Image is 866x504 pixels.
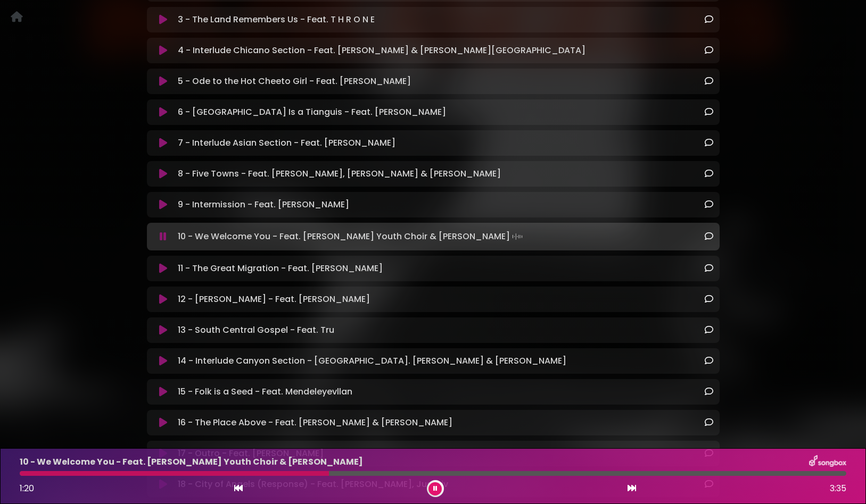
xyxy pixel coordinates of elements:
p: 3 - The Land Remembers Us - Feat. T H R O N E [178,13,375,26]
p: 10 - We Welcome You - Feat. [PERSON_NAME] Youth Choir & [PERSON_NAME] [178,229,525,244]
p: 10 - We Welcome You - Feat. [PERSON_NAME] Youth Choir & [PERSON_NAME] [20,456,363,468]
p: 5 - Ode to the Hot Cheeto Girl - Feat. [PERSON_NAME] [178,75,411,88]
p: 6 - [GEOGRAPHIC_DATA] Is a Tianguis - Feat. [PERSON_NAME] [178,106,446,119]
p: 17 - Outro - Feat. [PERSON_NAME] [178,447,324,460]
p: 16 - The Place Above - Feat. [PERSON_NAME] & [PERSON_NAME] [178,416,452,429]
img: waveform4.gif [510,229,525,244]
p: 4 - Interlude Chicano Section - Feat. [PERSON_NAME] & [PERSON_NAME][GEOGRAPHIC_DATA] [178,44,585,57]
p: 14 - Interlude Canyon Section - [GEOGRAPHIC_DATA]. [PERSON_NAME] & [PERSON_NAME] [178,355,566,367]
p: 12 - [PERSON_NAME] - Feat. [PERSON_NAME] [178,293,370,306]
p: 8 - Five Towns - Feat. [PERSON_NAME], [PERSON_NAME] & [PERSON_NAME] [178,167,501,180]
span: 3:35 [830,482,846,495]
p: 11 - The Great Migration - Feat. [PERSON_NAME] [178,262,383,275]
p: 15 - Folk is a Seed - Feat. Mendeleyevllan [178,385,352,398]
p: 9 - Intermission - Feat. [PERSON_NAME] [178,198,349,211]
img: songbox-logo-white.png [809,455,846,469]
p: 13 - South Central Gospel - Feat. Tru [178,324,334,337]
p: 7 - Interlude Asian Section - Feat. [PERSON_NAME] [178,137,395,149]
span: 1:20 [20,482,34,494]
